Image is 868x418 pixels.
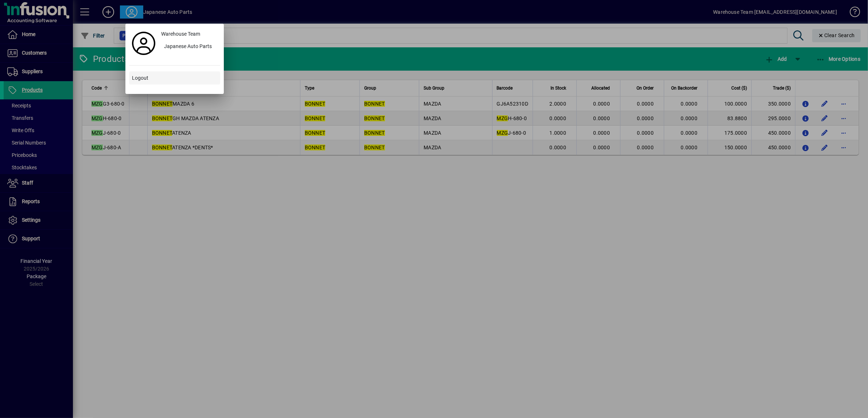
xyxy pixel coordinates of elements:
span: Logout [132,74,148,82]
button: Japanese Auto Parts [158,40,220,54]
a: Profile [129,37,158,50]
span: Warehouse Team [161,30,200,38]
a: Warehouse Team [158,27,220,40]
button: Logout [129,71,220,84]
